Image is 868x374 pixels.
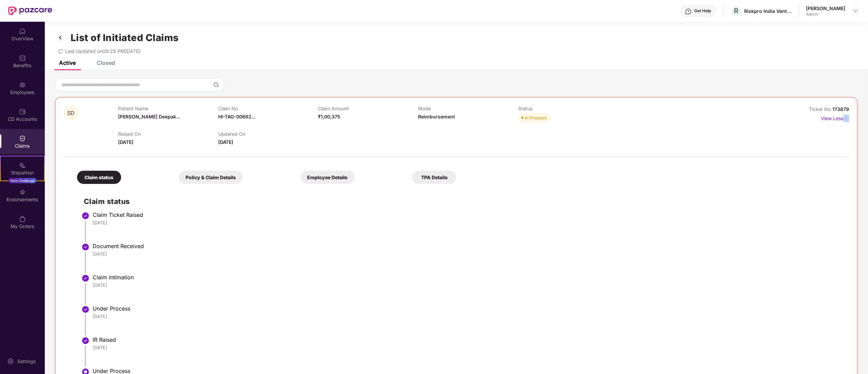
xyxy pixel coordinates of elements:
[118,131,218,137] p: Raised On
[218,114,256,119] span: HI-TAG-00662...
[418,114,455,119] span: Reimbursement
[19,28,26,35] img: svg+xml;base64,PHN2ZyBpZD0iSG9tZSIgeG1sbnM9Imh0dHA6Ly93d3cudzMub3JnLzIwMDAvc3ZnIiB3aWR0aD0iMjAiIG...
[55,32,66,43] img: svg+xml;base64,PHN2ZyB3aWR0aD0iMzIiIGhlaWdodD0iMzIiIHZpZXdCb3g9IjAgMCAzMiAzMiIgZmlsbD0ibm9uZSIgeG...
[67,110,75,116] span: SD
[1,169,44,176] div: Stepathon
[685,8,692,15] img: svg+xml;base64,PHN2ZyBpZD0iSGVscC0zMngzMiIgeG1sbnM9Imh0dHA6Ly93d3cudzMub3JnLzIwMDAvc3ZnIiB3aWR0aD...
[65,48,140,54] span: Last Updated on 08:28 PM[DATE]
[19,189,26,195] img: svg+xml;base64,PHN2ZyBpZD0iRW5kb3JzZW1lbnRzIiB4bWxucz0iaHR0cDovL3d3dy53My5vcmcvMjAwMC9zdmciIHdpZH...
[58,48,63,54] span: redo
[809,106,833,112] span: Ticket No
[412,171,456,184] div: TPA Details
[8,178,37,183] div: New Challenge
[218,139,233,145] span: [DATE]
[806,5,846,12] div: [PERSON_NAME]
[734,7,739,15] span: R
[525,114,547,121] div: In Process
[118,114,180,119] span: [PERSON_NAME] Deepak...
[695,8,711,14] div: Get Help
[19,216,26,222] img: svg+xml;base64,PHN2ZyBpZD0iTXlfT3JkZXJzIiBkYXRhLW5hbWU9Ik15IE9yZGVycyIgeG1sbnM9Imh0dHA6Ly93d3cudz...
[97,59,115,66] div: Closed
[418,106,518,111] p: Mode
[81,274,90,282] img: svg+xml;base64,PHN2ZyBpZD0iU3RlcC1Eb25lLTMyeDMyIiB4bWxucz0iaHR0cDovL3d3dy53My5vcmcvMjAwMC9zdmciIH...
[93,274,843,281] div: Claim Intimation
[81,212,90,220] img: svg+xml;base64,PHN2ZyBpZD0iU3RlcC1Eb25lLTMyeDMyIiB4bWxucz0iaHR0cDovL3d3dy53My5vcmcvMjAwMC9zdmciIH...
[179,171,243,184] div: Policy & Claim Details
[7,358,14,365] img: svg+xml;base64,PHN2ZyBpZD0iU2V0dGluZy0yMHgyMCIgeG1sbnM9Imh0dHA6Ly93d3cudzMub3JnLzIwMDAvc3ZnIiB3aW...
[19,108,26,115] img: svg+xml;base64,PHN2ZyBpZD0iQ0RfQWNjb3VudHMiIGRhdGEtbmFtZT0iQ0QgQWNjb3VudHMiIHhtbG5zPSJodHRwOi8vd3...
[93,243,843,249] div: Document Received
[59,59,76,66] div: Active
[213,82,219,88] img: svg+xml;base64,PHN2ZyBpZD0iU2VhcmNoLTMyeDMyIiB4bWxucz0iaHR0cDovL3d3dy53My5vcmcvMjAwMC9zdmciIHdpZH...
[806,12,846,17] div: Admin
[93,336,843,343] div: IR Raised
[71,32,179,43] h1: List of Initiated Claims
[77,171,121,184] div: Claim status
[84,196,843,207] h2: Claim status
[8,6,52,15] img: New Pazcare Logo
[833,106,849,112] span: 173879
[81,305,90,314] img: svg+xml;base64,PHN2ZyBpZD0iU3RlcC1Eb25lLTMyeDMyIiB4bWxucz0iaHR0cDovL3d3dy53My5vcmcvMjAwMC9zdmciIH...
[318,114,341,119] span: ₹1,00,375
[218,106,318,111] p: Claim No
[318,106,418,111] p: Claim Amount
[93,211,843,218] div: Claim Ticket Raised
[93,251,843,257] div: [DATE]
[93,282,843,288] div: [DATE]
[118,106,218,111] p: Patient Name
[15,358,38,365] div: Settings
[218,131,318,137] p: Updated On
[518,106,618,111] p: Status
[821,113,849,122] p: View Less
[19,81,26,88] img: svg+xml;base64,PHN2ZyBpZD0iRW1wbG95ZWVzIiB4bWxucz0iaHR0cDovL3d3dy53My5vcmcvMjAwMC9zdmciIHdpZHRoPS...
[93,220,843,226] div: [DATE]
[118,139,133,145] span: [DATE]
[301,171,355,184] div: Employee Details
[93,305,843,312] div: Under Process
[853,8,858,14] img: svg+xml;base64,PHN2ZyBpZD0iRHJvcGRvd24tMzJ4MzIiIHhtbG5zPSJodHRwOi8vd3d3LnczLm9yZy8yMDAwL3N2ZyIgd2...
[81,337,90,345] img: svg+xml;base64,PHN2ZyBpZD0iU3RlcC1Eb25lLTMyeDMyIiB4bWxucz0iaHR0cDovL3d3dy53My5vcmcvMjAwMC9zdmciIH...
[844,115,849,122] img: svg+xml;base64,PHN2ZyB4bWxucz0iaHR0cDovL3d3dy53My5vcmcvMjAwMC9zdmciIHdpZHRoPSIxNyIgaGVpZ2h0PSIxNy...
[81,243,90,251] img: svg+xml;base64,PHN2ZyBpZD0iU3RlcC1Eb25lLTMyeDMyIiB4bWxucz0iaHR0cDovL3d3dy53My5vcmcvMjAwMC9zdmciIH...
[93,344,843,351] div: [DATE]
[93,313,843,319] div: [DATE]
[19,55,26,61] img: svg+xml;base64,PHN2ZyBpZD0iQmVuZWZpdHMiIHhtbG5zPSJodHRwOi8vd3d3LnczLm9yZy8yMDAwL3N2ZyIgd2lkdGg9Ij...
[19,162,26,169] img: svg+xml;base64,PHN2ZyB4bWxucz0iaHR0cDovL3d3dy53My5vcmcvMjAwMC9zdmciIHdpZHRoPSIyMSIgaGVpZ2h0PSIyMC...
[744,8,792,14] div: Riskpro India Ventures Private Limited
[19,135,26,142] img: svg+xml;base64,PHN2ZyBpZD0iQ2xhaW0iIHhtbG5zPSJodHRwOi8vd3d3LnczLm9yZy8yMDAwL3N2ZyIgd2lkdGg9IjIwIi...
